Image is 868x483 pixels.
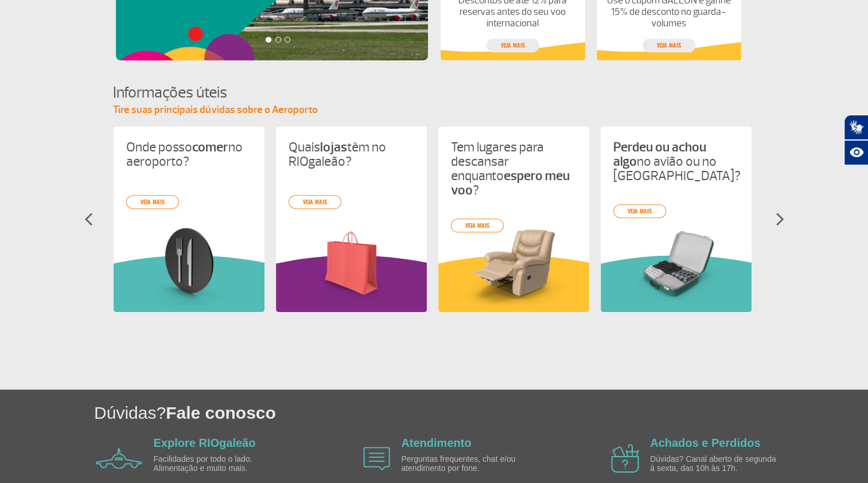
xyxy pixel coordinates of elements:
[289,195,341,209] a: veja mais
[114,255,264,312] img: verdeInformacoesUteis.svg
[401,455,533,473] p: Perguntas frequentes, chat e/ou atendimento por fone.
[451,219,504,232] a: veja mais
[154,437,256,449] a: Explore RIOgaleão
[192,139,228,155] strong: comer
[96,448,142,469] img: airplane icon
[320,139,347,155] strong: lojas
[401,437,471,449] a: Atendimento
[289,140,414,169] p: Quais têm no RIOgaleão?
[844,140,868,165] button: Abrir recursos assistivos.
[126,223,252,305] img: card%20informa%C3%A7%C3%B5es%208.png
[166,403,276,422] span: Fale conosco
[451,140,577,197] p: Tem lugares para descansar enquanto ?
[601,255,752,312] img: verdeInformacoesUteis.svg
[650,437,760,449] a: Achados e Perdidos
[844,115,868,165] div: Plugin de acessibilidade da Hand Talk.
[844,115,868,140] button: Abrir tradutor de língua de sinais.
[613,139,706,170] strong: Perdeu ou achou algo
[486,38,539,52] a: veja mais
[776,212,784,226] img: seta-direita
[611,444,639,473] img: airplane icon
[451,168,570,198] strong: espero meu voo
[84,212,93,226] img: seta-esquerda
[113,103,756,117] p: Tire suas principais dúvidas sobre o Aeroporto
[643,38,695,52] a: veja mais
[650,455,782,473] p: Dúvidas? Canal aberto de segunda à sexta, das 10h às 17h.
[126,140,252,169] p: Onde posso no aeroporto?
[363,447,390,470] img: airplane icon
[94,401,868,424] h1: Dúvidas?
[451,223,577,305] img: card%20informa%C3%A7%C3%B5es%204.png
[613,140,739,183] p: no avião ou no [GEOGRAPHIC_DATA]?
[113,82,756,103] h4: Informações úteis
[126,195,179,209] a: veja mais
[613,223,739,305] img: problema-bagagem.png
[289,223,414,305] img: card%20informa%C3%A7%C3%B5es%206.png
[276,255,427,312] img: roxoInformacoesUteis.svg
[438,255,589,312] img: amareloInformacoesUteis.svg
[613,204,666,218] a: veja mais
[154,455,286,473] p: Facilidades por todo o lado. Alimentação e muito mais.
